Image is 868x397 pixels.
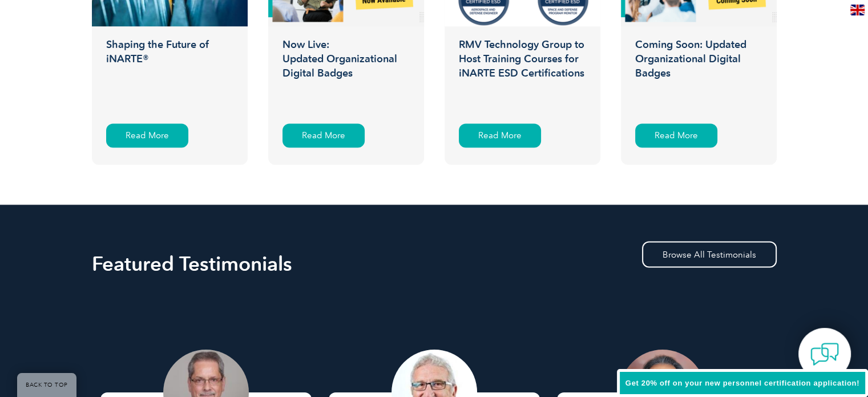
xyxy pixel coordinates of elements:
a: Browse All Testimonials [642,241,777,267]
div: Read More [106,123,188,147]
div: Read More [282,123,365,147]
span: Get 20% off on your new personnel certification application! [625,379,859,387]
h3: Shaping the Future of iNARTE® [92,38,248,112]
h3: Coming Soon: Updated Organizational Digital Badges [621,38,777,112]
div: Read More [459,123,541,147]
div: Read More [635,123,717,147]
h3: Now Live: Updated Organizational Digital Badges [268,38,424,112]
h3: RMV Technology Group to Host Training Courses for iNARTE ESD Certifications [445,38,600,112]
img: en [850,5,865,15]
h2: Featured Testimonials [92,254,777,272]
a: BACK TO TOP [17,373,76,397]
img: contact-chat.png [810,340,839,368]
